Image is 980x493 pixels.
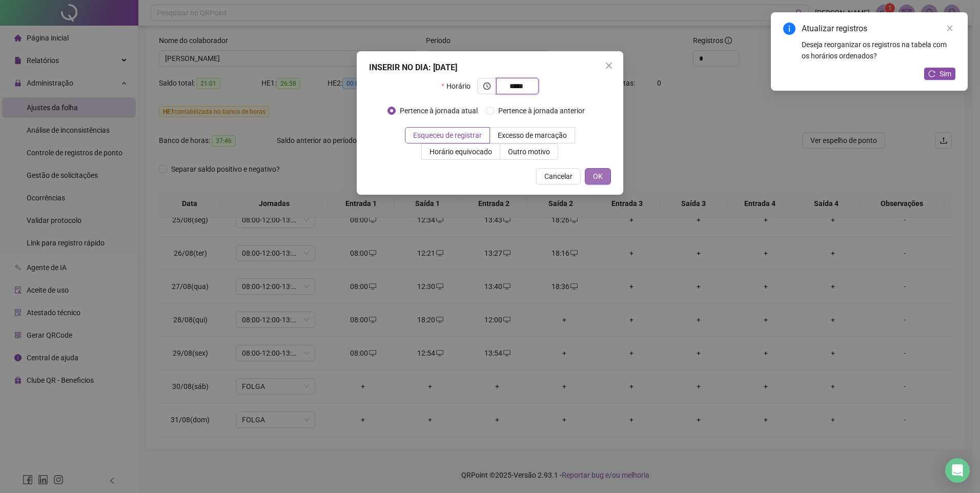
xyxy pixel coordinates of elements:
[946,25,953,32] span: close
[944,23,955,34] a: Close
[396,105,482,116] span: Pertence à jornada atual
[605,61,613,70] span: close
[783,23,795,35] span: info-circle
[928,70,935,77] span: reload
[536,168,581,184] button: Cancelar
[494,105,589,116] span: Pertence à jornada anterior
[585,168,611,184] button: OK
[430,148,492,156] span: Horário equivocado
[601,57,617,74] button: Close
[940,68,951,79] span: Sim
[441,78,477,94] label: Horário
[413,131,482,139] span: Esqueceu de registrar
[945,458,970,483] div: Open Intercom Messenger
[508,148,550,156] span: Outro motivo
[802,23,955,35] div: Atualizar registros
[802,39,955,61] div: Deseja reorganizar os registros na tabela com os horários ordenados?
[544,171,573,182] span: Cancelar
[498,131,567,139] span: Excesso de marcação
[593,171,603,182] span: OK
[369,61,611,74] div: INSERIR NO DIA : [DATE]
[924,68,955,80] button: Sim
[483,83,491,90] span: clock-circle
